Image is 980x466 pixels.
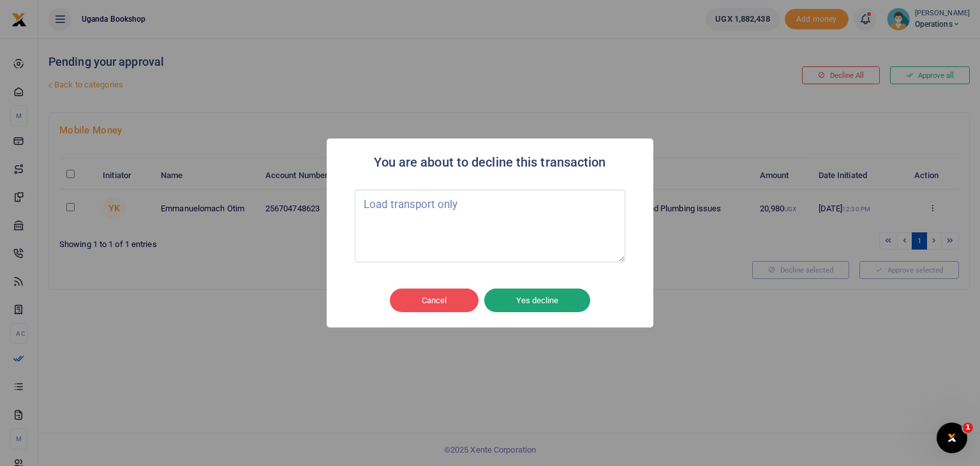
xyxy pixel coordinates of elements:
[390,289,479,313] button: Cancel
[374,151,605,174] h2: You are about to decline this transaction
[963,423,973,433] span: 1
[355,190,625,262] textarea: Type your message here
[484,289,590,313] button: Yes decline
[937,423,967,453] iframe: Intercom live chat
